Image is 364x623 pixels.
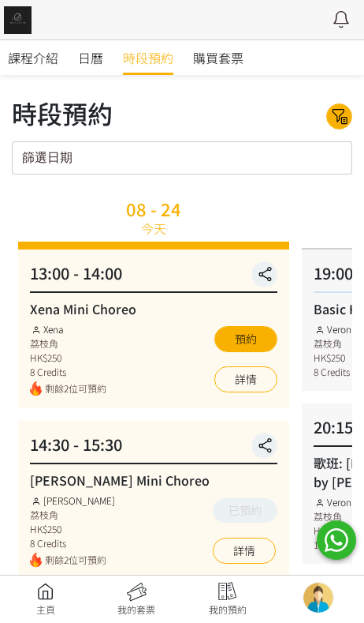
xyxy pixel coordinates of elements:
[126,200,181,217] div: 08 - 24
[30,261,277,293] div: 13:00 - 14:00
[30,553,42,568] img: fire.png
[213,498,277,523] button: 已預約
[8,48,58,67] span: 課程介紹
[314,538,355,552] div: 10 Credits
[193,48,243,67] span: 購買套票
[30,336,106,351] div: 荔枝角
[30,522,115,536] div: HK$250
[193,40,243,75] a: 購買套票
[30,381,42,396] img: fire.png
[30,365,106,379] div: 8 Credits
[141,219,166,238] div: 今天
[314,351,351,365] div: HK$250
[214,326,277,352] button: 預約
[78,40,103,75] a: 日曆
[30,322,106,336] div: Xena
[314,524,355,538] div: HK$290
[30,508,115,522] div: 荔枝角
[12,141,352,175] input: 篩選日期
[30,536,115,550] div: 8 Credits
[213,538,276,564] a: 詳情
[123,40,173,75] a: 時段預約
[12,94,113,132] div: 時段預約
[78,48,103,67] span: 日曆
[314,495,355,509] div: Veron
[45,553,115,568] span: 剩餘2位可預約
[8,40,58,75] a: 課程介紹
[314,336,351,351] div: 荔枝角
[30,494,115,508] div: [PERSON_NAME]
[30,351,106,365] div: HK$250
[314,509,355,524] div: 荔枝角
[123,48,173,67] span: 時段預約
[30,433,277,464] div: 14:30 - 15:30
[314,322,351,336] div: Veron
[45,381,106,396] span: 剩餘2位可預約
[214,366,277,392] a: 詳情
[30,471,277,490] div: [PERSON_NAME] Mini Choreo
[30,299,277,318] div: Xena Mini Choreo
[314,365,351,379] div: 8 Credits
